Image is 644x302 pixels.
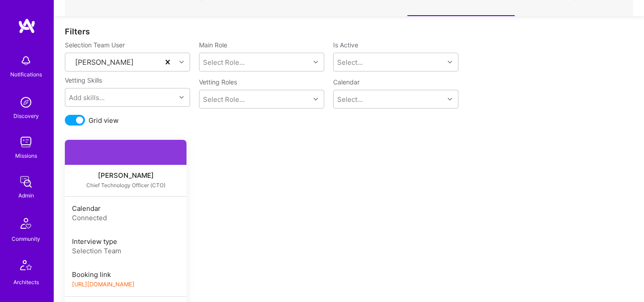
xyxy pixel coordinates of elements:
label: Is Active [333,41,358,49]
div: Calendar [72,204,179,213]
div: Interview type [72,237,179,246]
label: Vetting Roles [199,78,324,86]
div: Filters [65,27,633,36]
i: icon Chevron [448,60,452,64]
img: Community [15,213,37,234]
div: Notifications [10,70,42,79]
div: Admin [18,191,34,200]
i: icon Chevron [179,95,184,100]
div: Missions [15,151,37,160]
div: Add skills... [69,93,105,102]
img: teamwork [17,133,35,151]
div: Architects [13,277,39,287]
div: Select Role... [203,95,245,104]
label: Selection Team User [65,41,190,49]
label: Main Role [199,41,324,49]
div: Booking link [72,270,179,279]
i: icon Chevron [448,97,452,101]
label: Calendar [333,78,360,86]
i: icon Chevron [179,60,184,64]
i: icon Chevron [314,97,318,101]
label: Vetting Skills [65,76,102,84]
img: admin teamwork [17,173,35,191]
i: icon Chevron [314,60,318,64]
a: [PERSON_NAME] [65,170,186,181]
div: Select... [337,58,363,67]
div: Community [12,234,40,243]
img: Architects [15,256,37,277]
img: discovery [17,93,35,111]
div: Chief Technology Officer (CTO) [76,182,176,189]
img: logo [18,18,36,34]
span: Grid view [89,116,119,125]
div: Connected [72,213,179,222]
div: Select Role... [203,58,245,67]
div: Selection Team [72,246,179,256]
img: bell [17,52,35,70]
div: [PERSON_NAME] [75,58,134,67]
div: Discovery [13,111,39,121]
div: Select... [337,95,363,104]
a: [URL][DOMAIN_NAME] [72,281,135,288]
